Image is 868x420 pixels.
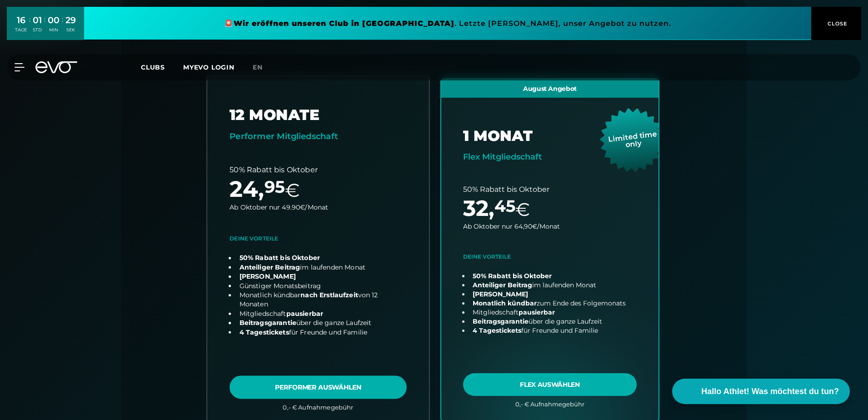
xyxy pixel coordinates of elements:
[33,14,42,27] div: 01
[62,15,63,39] div: :
[44,15,45,39] div: :
[141,63,183,71] a: Clubs
[141,63,165,71] span: Clubs
[15,27,27,33] div: TAGE
[33,27,42,33] div: STD
[65,14,76,27] div: 29
[672,379,850,404] button: Hallo Athlet! Was möchtest du tun?
[253,63,263,71] span: en
[183,63,234,71] a: MYEVO LOGIN
[15,14,27,27] div: 16
[65,27,76,33] div: SEK
[29,15,30,39] div: :
[48,27,60,33] div: MIN
[701,385,839,398] span: Hallo Athlet! Was möchtest du tun?
[811,7,861,40] button: CLOSE
[825,20,848,28] span: CLOSE
[253,62,274,73] a: en
[48,14,60,27] div: 00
